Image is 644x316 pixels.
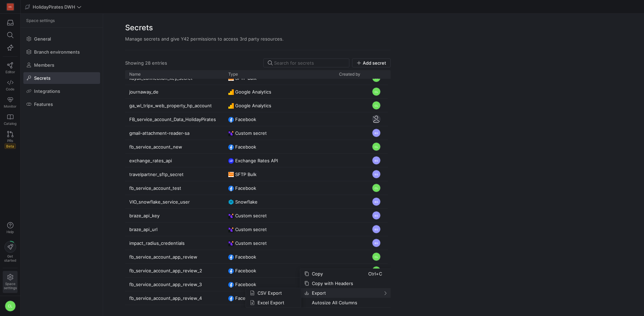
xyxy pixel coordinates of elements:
[235,154,278,167] span: Exchange Rates API
[125,291,432,305] div: Press SPACE to deselect this row.
[125,140,224,153] div: fb_service_account_new
[228,103,234,109] img: undefined
[125,236,432,250] div: Press SPACE to select this row.
[125,99,224,112] div: ga_wl_tripx_web_property_hp_account
[26,18,55,23] span: Space settings
[7,3,14,10] div: HG
[274,60,345,66] input: Search for secrets
[372,225,381,233] div: BS
[309,279,368,288] span: Copy with Headers
[235,182,256,195] span: Facebook
[228,158,234,164] img: undefined
[7,139,13,143] span: PRs
[125,277,224,291] div: fb_service_account_app_review_3
[228,199,234,205] img: undefined
[125,209,224,222] div: braze_api_key
[228,296,234,301] img: undefined
[372,87,381,96] div: CL
[372,170,381,178] div: BS
[125,154,432,167] div: Press SPACE to select this row.
[125,140,432,154] div: Press SPACE to select this row.
[3,77,18,94] a: Code
[228,241,234,246] img: undefined
[125,99,432,112] div: Press SPACE to select this row.
[125,264,224,277] div: fb_service_account_app_review_2
[23,59,100,71] a: Members
[3,128,18,152] a: PRsBeta
[4,254,16,262] span: Get started
[34,49,80,55] span: Branch environments
[125,85,432,99] div: Press SPACE to select this row.
[352,58,391,67] button: Add secret
[235,85,271,99] span: Google Analytics
[245,288,301,308] div: SubMenu
[4,143,16,149] span: Beta
[235,223,267,236] span: Custom secret
[5,301,16,312] div: CL
[125,154,224,167] div: exchange_rates_api
[309,288,368,298] span: Export
[235,250,256,264] span: Facebook
[235,292,256,305] span: Facebook
[34,88,60,94] span: Integrations
[235,99,271,112] span: Google Analytics
[125,126,224,140] div: gmail-attachment-reader-sa
[228,117,234,122] img: undefined
[125,222,432,236] div: Press SPACE to select this row.
[125,126,432,140] div: Press SPACE to select this row.
[372,239,381,247] div: BS
[309,269,368,279] span: Copy
[255,288,295,298] span: CSV Export
[3,59,18,77] a: Editor
[4,104,17,108] span: Monitor
[228,72,238,77] span: Type
[255,298,295,307] span: Excel Export
[6,230,14,234] span: Help
[4,121,17,126] span: Catalog
[23,2,83,11] button: HolidayPirates DWH
[125,112,432,126] div: Press SPACE to select this row.
[34,101,53,107] span: Features
[129,72,141,77] span: Name
[125,250,224,263] div: fb_service_account_app_review
[3,238,18,265] button: Getstarted
[6,87,14,91] span: Code
[125,167,432,181] div: Press SPACE to select this row.
[125,195,432,209] div: Press SPACE to select this row.
[228,254,234,260] img: undefined
[23,46,100,58] a: Branch environments
[235,113,256,126] span: Facebook
[3,1,18,13] a: HG
[125,85,224,98] div: journaway_de
[372,142,381,151] div: CL
[3,111,18,128] a: Catalog
[300,269,392,308] div: Context Menu
[125,250,432,264] div: Press SPACE to select this row.
[3,219,18,237] button: Help
[23,33,100,45] a: General
[125,22,391,33] h2: Secrets
[125,112,224,126] div: FB_service_account_Data_HolidayPirates
[372,197,381,206] div: BS
[125,277,432,291] div: Press SPACE to select this row.
[368,269,383,279] span: Ctrl+C
[23,85,100,97] a: Integrations
[23,98,100,110] a: Features
[363,60,386,66] span: Add secret
[228,186,234,191] img: undefined
[23,72,100,84] a: Secrets
[125,60,167,66] div: Showing 28 entries
[125,264,432,277] div: Press SPACE to select this row.
[235,209,267,222] span: Custom secret
[235,140,256,154] span: Facebook
[228,131,234,136] img: undefined
[372,266,381,275] div: CL
[235,127,267,140] span: Custom secret
[372,211,381,220] div: BS
[228,89,234,95] img: undefined
[372,252,381,261] div: CL
[6,70,15,74] span: Editor
[3,94,18,111] a: Monitor
[125,222,224,236] div: braze_api_url
[235,168,256,181] span: SFTP Bulk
